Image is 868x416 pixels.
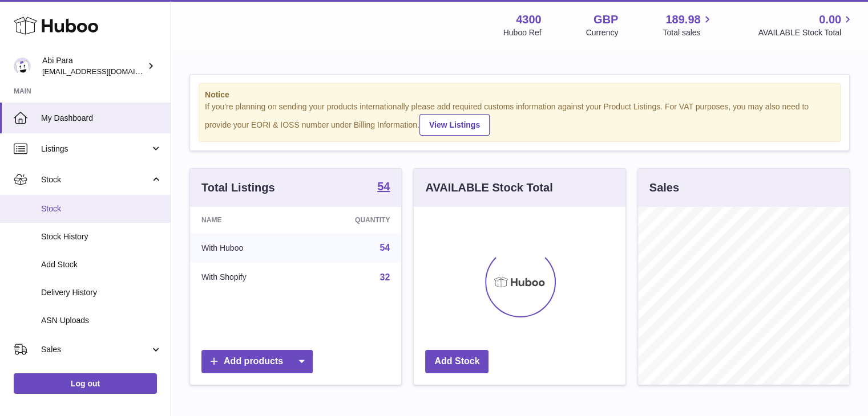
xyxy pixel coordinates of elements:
a: View Listings [419,114,490,136]
a: Add products [201,350,313,373]
a: Add Stock [425,350,488,373]
a: 32 [380,272,390,282]
a: Log out [14,373,157,394]
span: Sales [41,344,150,355]
th: Quantity [304,207,402,233]
span: Delivery History [41,287,162,298]
span: Listings [41,144,150,154]
img: Abi@mifo.co.uk [14,58,31,75]
div: Huboo Ref [503,27,542,38]
div: If you're planning on sending your products internationally please add required customs informati... [205,101,834,136]
span: Stock History [41,231,162,242]
span: Total sales [663,27,713,38]
a: 54 [380,243,390,252]
h3: AVAILABLE Stock Total [425,180,552,195]
span: Stock [41,203,162,214]
span: Stock [41,174,150,185]
strong: 54 [377,181,390,192]
strong: 4300 [516,12,542,27]
td: With Huboo [190,233,304,263]
a: 0.00 AVAILABLE Stock Total [758,12,854,38]
strong: GBP [594,12,618,27]
span: AVAILABLE Stock Total [758,27,854,38]
th: Name [190,207,304,233]
span: Add Stock [41,259,162,270]
td: With Shopify [190,263,304,292]
span: [EMAIL_ADDRESS][DOMAIN_NAME] [42,67,168,76]
h3: Total Listings [201,180,275,195]
div: Currency [586,27,619,38]
h3: Sales [649,180,679,195]
span: 189.98 [665,12,700,27]
a: 54 [377,181,390,194]
span: 0.00 [819,12,841,27]
strong: Notice [205,89,834,100]
a: 189.98 Total sales [663,12,713,38]
span: My Dashboard [41,113,162,124]
span: ASN Uploads [41,315,162,326]
div: Abi Para [42,55,145,77]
